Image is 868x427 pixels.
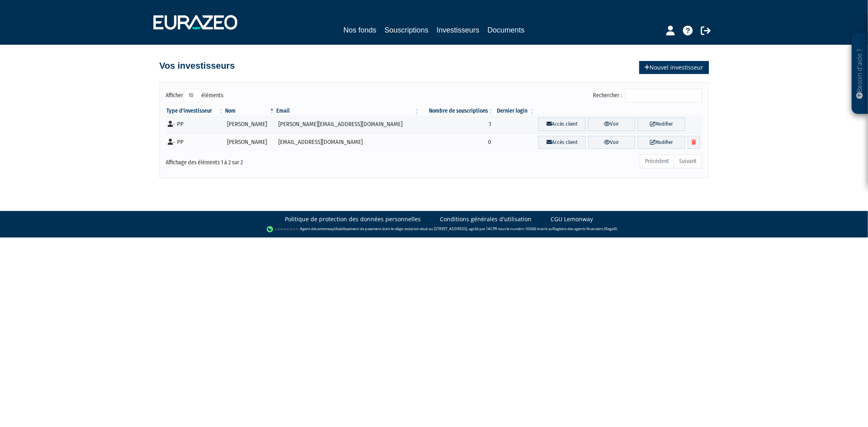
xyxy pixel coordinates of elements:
[166,115,225,133] td: - PP
[494,107,536,115] th: Dernier login : activer pour trier la colonne par ordre croissant
[343,24,376,36] a: Nos fonds
[184,89,202,102] select: Afficheréléments
[638,136,685,149] a: Modifier
[315,227,334,232] a: Lemonway
[855,37,865,110] p: Besoin d'aide ?
[625,89,702,102] input: Rechercher :
[166,89,224,102] label: Afficher éléments
[553,227,617,232] a: Registre des agents financiers (Regafi)
[420,107,494,115] th: Nombre de souscriptions : activer pour trier la colonne par ordre croissant
[225,107,275,115] th: Nom : activer pour trier la colonne par ordre d&eacute;croissant
[285,215,421,223] a: Politique de protection des données personnelles
[437,24,479,37] a: Investisseurs
[488,24,525,36] a: Documents
[166,107,225,115] th: Type d'investisseur : activer pour trier la colonne par ordre croissant
[538,136,586,149] a: Accès client
[153,15,237,30] img: 1732889491-logotype_eurazeo_blanc_rvb.png
[593,89,702,102] label: Rechercher :
[275,133,420,152] td: [EMAIL_ADDRESS][DOMAIN_NAME]
[275,115,420,133] td: [PERSON_NAME][EMAIL_ADDRESS][DOMAIN_NAME]
[536,107,702,115] th: &nbsp;
[225,115,275,133] td: [PERSON_NAME]
[588,136,635,149] a: Voir
[166,154,383,167] div: Affichage des éléments 1 à 2 sur 2
[225,133,275,152] td: [PERSON_NAME]
[639,61,709,74] a: Nouvel investisseur
[638,118,685,131] a: Modifier
[160,61,235,71] h4: Vos investisseurs
[551,215,593,223] a: CGU Lemonway
[538,118,586,131] a: Accès client
[8,225,860,233] div: - Agent de (établissement de paiement dont le siège social est situé au [STREET_ADDRESS], agréé p...
[420,133,494,152] td: 0
[267,225,298,233] img: logo-lemonway.png
[275,107,420,115] th: Email : activer pour trier la colonne par ordre croissant
[588,118,635,131] a: Voir
[166,133,225,152] td: - PP
[385,24,429,36] a: Souscriptions
[440,215,532,223] a: Conditions générales d'utilisation
[688,136,700,149] a: Supprimer
[420,115,494,133] td: 1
